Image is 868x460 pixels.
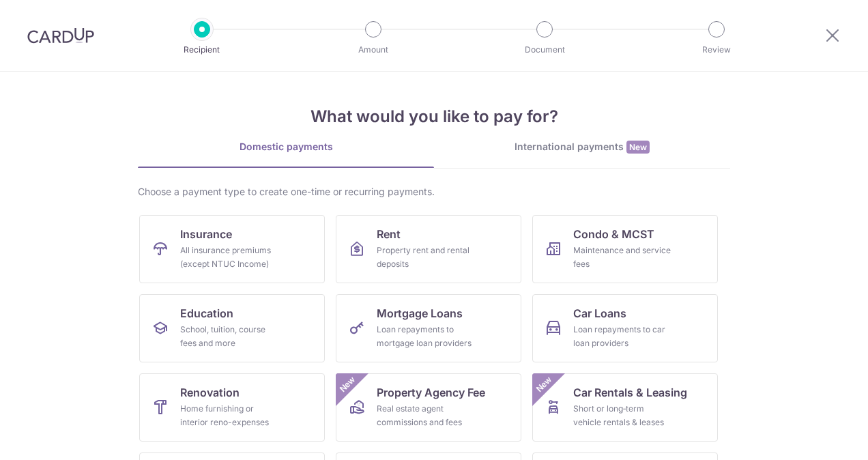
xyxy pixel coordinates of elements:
div: All insurance premiums (except NTUC Income) [180,244,278,271]
a: InsuranceAll insurance premiums (except NTUC Income) [139,215,325,283]
img: CardUp [27,27,94,44]
a: RenovationHome furnishing or interior reno-expenses [139,373,325,442]
p: Recipient [151,43,252,57]
a: Car LoansLoan repayments to car loan providers [532,294,718,362]
div: Choose a payment type to create one-time or recurring payments. [138,185,730,199]
a: Mortgage LoansLoan repayments to mortgage loan providers [336,294,521,362]
span: Mortgage Loans [377,305,463,321]
div: Short or long‑term vehicle rentals & leases [573,402,671,429]
div: School, tuition, course fees and more [180,323,278,350]
span: Condo & MCST [573,226,654,242]
span: Car Rentals & Leasing [573,384,687,401]
span: Car Loans [573,305,626,321]
span: Education [180,305,233,321]
a: Car Rentals & LeasingShort or long‑term vehicle rentals & leasesNew [532,373,718,442]
span: Property Agency Fee [377,384,485,401]
div: Property rent and rental deposits [377,244,475,271]
a: Condo & MCSTMaintenance and service fees [532,215,718,283]
span: New [336,373,359,396]
iframe: Opens a widget where you can find more information [781,419,854,453]
div: Home furnishing or interior reno-expenses [180,402,278,429]
a: EducationSchool, tuition, course fees and more [139,294,325,362]
h4: What would you like to pay for? [138,104,730,129]
span: Renovation [180,384,240,401]
div: Loan repayments to mortgage loan providers [377,323,475,350]
span: New [626,141,650,154]
span: New [533,373,555,396]
div: Loan repayments to car loan providers [573,323,671,350]
span: Rent [377,226,401,242]
p: Review [666,43,767,57]
p: Amount [323,43,424,57]
div: Domestic payments [138,140,434,154]
a: RentProperty rent and rental deposits [336,215,521,283]
div: International payments [434,140,730,154]
div: Real estate agent commissions and fees [377,402,475,429]
div: Maintenance and service fees [573,244,671,271]
span: Insurance [180,226,232,242]
p: Document [494,43,595,57]
a: Property Agency FeeReal estate agent commissions and feesNew [336,373,521,442]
